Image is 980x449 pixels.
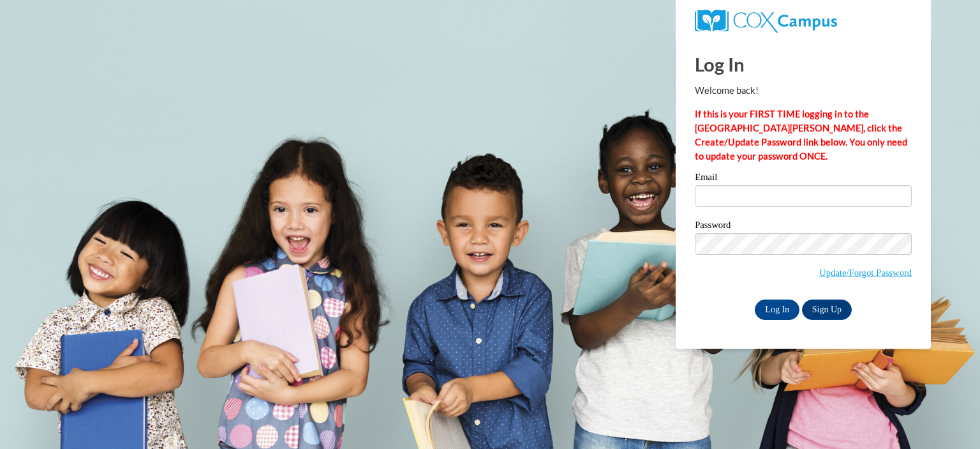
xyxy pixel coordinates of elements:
[695,109,907,162] strong: If this is your FIRST TIME logging in to the [GEOGRAPHIC_DATA][PERSON_NAME], click the Create/Upd...
[695,10,837,33] img: COX Campus
[695,15,837,26] a: COX Campus
[695,220,912,233] label: Password
[695,51,912,77] h1: Log In
[695,84,912,98] p: Welcome back!
[802,300,852,320] a: Sign Up
[819,268,912,278] a: Update/Forgot Password
[695,172,912,185] label: Email
[755,300,799,320] input: Log In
